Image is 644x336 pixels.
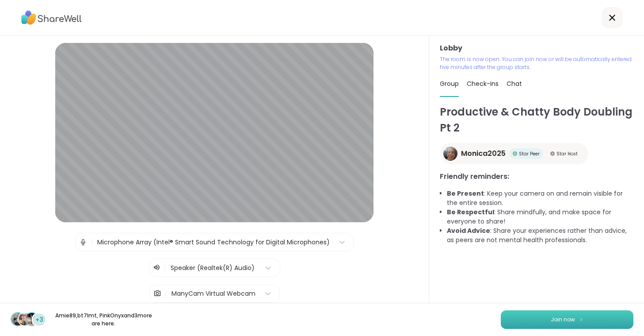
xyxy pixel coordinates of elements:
[97,238,330,247] div: Microphone Array (Intel® Smart Sound Technology for Digital Microphones)
[447,208,494,216] b: Be Respectful
[91,233,93,251] span: |
[447,208,633,226] li: : Share mindfully, and make space for everyone to share!
[54,312,153,328] p: Amie89 , bt7lmt , PinkOnyx and 3 more are here.
[165,285,167,302] span: |
[153,285,161,302] img: Camera
[579,317,584,322] img: ShareWell Logomark
[440,55,633,71] p: The room is now open. You can join now or will be automatically entered five minutes after the gr...
[513,151,517,156] img: Star Peer
[447,226,490,235] b: Avoid Advice
[447,189,633,208] li: : Keep your camera on and remain visible for the entire session.
[21,8,82,28] img: ShareWell Logo
[35,315,43,324] span: +3
[461,148,506,159] span: Monica2025
[79,233,87,251] img: Microphone
[26,313,38,325] img: PinkOnyx
[440,43,633,54] h3: Lobby
[501,310,633,329] button: Join now
[556,151,578,157] span: Star Host
[19,313,31,325] img: bt7lmt
[171,289,255,298] div: ManyCam Virtual Webcam
[440,171,633,182] h3: Friendly reminders:
[443,147,457,161] img: Monica2025
[467,79,499,88] span: Check-ins
[507,79,522,88] span: Chat
[440,79,459,88] span: Group
[440,104,633,136] h1: Productive & Chatty Body Doubling Pt 2
[447,226,633,245] li: : Share your experiences rather than advice, as peers are not mental health professionals.
[11,313,24,325] img: Amie89
[440,143,588,164] a: Monica2025Monica2025Star PeerStar PeerStar HostStar Host
[550,151,555,156] img: Star Host
[551,316,575,324] span: Join now
[447,189,484,198] b: Be Present
[164,263,166,273] span: |
[519,151,540,157] span: Star Peer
